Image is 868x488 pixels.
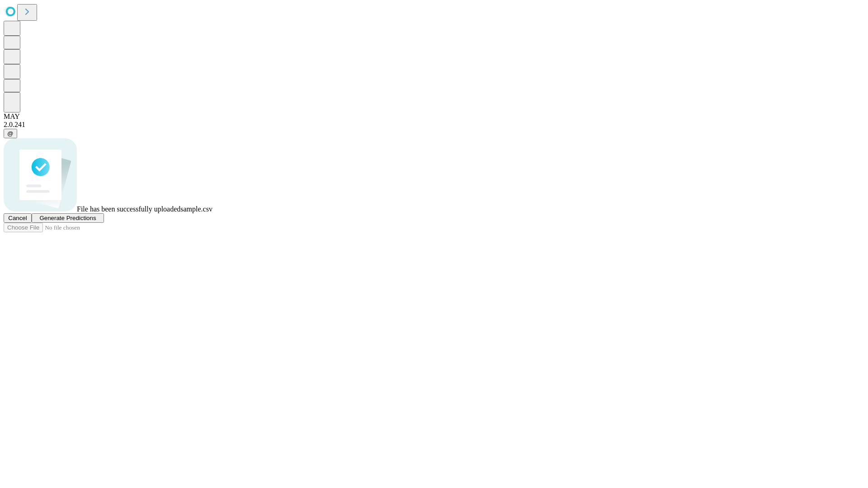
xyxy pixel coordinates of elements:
span: Generate Predictions [39,215,96,221]
span: File has been successfully uploaded [77,205,180,213]
button: Generate Predictions [32,213,104,223]
div: MAY [4,113,864,121]
span: @ [7,130,14,137]
button: Cancel [4,213,32,223]
div: 2.0.241 [4,121,864,129]
span: Cancel [8,215,27,221]
span: sample.csv [180,205,212,213]
button: @ [4,129,17,138]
